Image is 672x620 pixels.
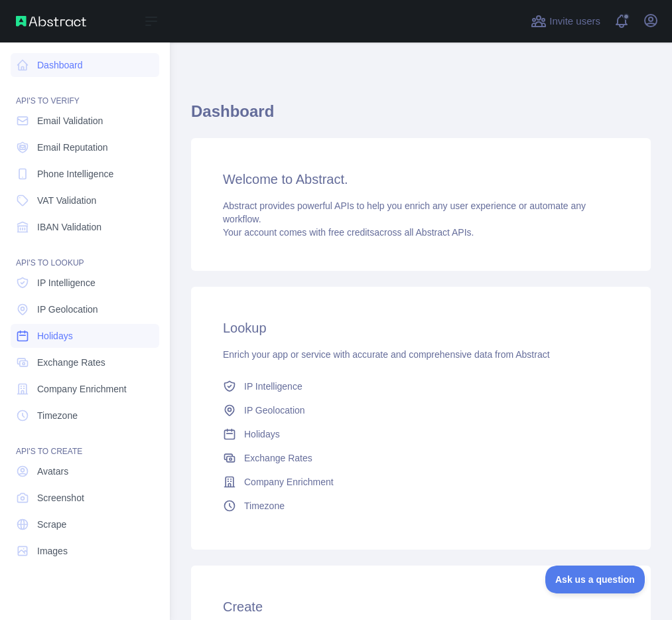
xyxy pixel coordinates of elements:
span: Exchange Rates [244,451,312,465]
span: IP Geolocation [37,303,98,316]
span: IP Intelligence [37,276,96,289]
a: Screenshot [11,486,159,510]
h3: Lookup [223,319,619,337]
div: API'S TO CREATE [11,430,159,457]
a: Timezone [218,494,624,518]
span: free credits [328,227,374,238]
a: Exchange Rates [218,446,624,470]
a: Phone Intelligence [11,162,159,186]
span: Company Enrichment [244,475,334,489]
span: Holidays [244,427,280,441]
span: VAT Validation [37,194,96,207]
a: Images [11,539,159,563]
span: Exchange Rates [37,356,105,369]
a: Holidays [218,422,624,446]
h3: Welcome to Abstract. [223,170,619,189]
a: Holidays [11,324,159,348]
a: Dashboard [11,53,159,77]
span: Avatars [37,465,68,478]
span: Email Reputation [37,141,108,154]
span: Screenshot [37,491,84,504]
a: Timezone [11,404,159,427]
span: Phone Intelligence [37,167,113,181]
a: IP Intelligence [11,271,159,295]
a: IP Intelligence [218,374,624,398]
div: API'S TO VERIFY [11,80,159,106]
a: VAT Validation [11,189,159,212]
a: Avatars [11,459,159,483]
a: Exchange Rates [11,350,159,374]
span: Images [37,544,68,558]
a: IP Geolocation [11,297,159,321]
iframe: Toggle Customer Support [545,566,645,593]
a: IBAN Validation [11,215,159,239]
button: Invite users [528,11,603,32]
span: Abstract provides powerful APIs to help you enrich any user experience or automate any workflow. [223,200,586,224]
span: Your account comes with across all Abstract APIs. [223,227,474,238]
h1: Dashboard [191,101,651,133]
span: Invite users [549,14,600,29]
span: Timezone [37,409,78,422]
a: Company Enrichment [11,377,159,401]
span: Holidays [37,329,73,343]
a: Company Enrichment [218,470,624,494]
div: API'S TO LOOKUP [11,242,159,268]
span: IP Intelligence [244,380,302,393]
span: Company Enrichment [37,382,127,396]
a: Email Validation [11,109,159,133]
span: Enrich your app or service with accurate and comprehensive data from Abstract [223,349,550,360]
span: IP Geolocation [244,404,305,417]
a: Scrape [11,512,159,536]
span: Timezone [244,499,285,512]
a: Email Reputation [11,135,159,159]
img: Abstract API [16,16,86,27]
span: Email Validation [37,114,103,127]
a: IP Geolocation [218,398,624,422]
h3: Create [223,597,619,616]
span: Scrape [37,518,66,531]
span: IBAN Validation [37,220,101,234]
